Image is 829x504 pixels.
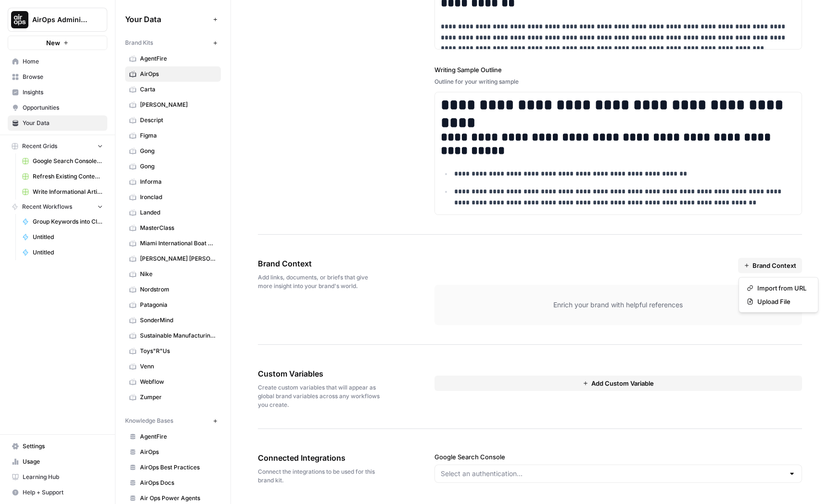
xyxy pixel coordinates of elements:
[22,142,57,151] span: Recent Grids
[125,444,221,460] a: AirOps
[125,13,209,25] span: Your Data
[125,143,221,159] a: Gong
[8,54,107,69] a: Home
[125,282,221,297] a: Nordstrom
[140,479,217,487] span: AirOps Docs
[140,70,217,78] span: AirOps
[8,85,107,100] a: Insights
[140,85,217,94] span: Carta
[33,157,103,165] span: Google Search Console - [DOMAIN_NAME]
[33,217,103,226] span: Group Keywords into Clusters
[125,359,221,374] a: Venn
[140,54,217,63] span: AgentFire
[8,36,107,50] button: New
[140,208,217,217] span: Landed
[140,162,217,171] span: Gong
[33,248,103,257] span: Untitled
[140,116,217,125] span: Descript
[33,233,103,241] span: Untitled
[23,442,103,451] span: Settings
[757,283,806,293] span: Import from URL
[46,38,60,48] span: New
[125,390,221,405] a: Zumper
[8,454,107,469] a: Usage
[8,200,107,214] button: Recent Workflows
[18,229,107,245] a: Untitled
[23,488,103,497] span: Help + Support
[140,254,217,263] span: [PERSON_NAME] [PERSON_NAME]
[140,224,217,232] span: MasterClass
[18,245,107,260] a: Untitled
[23,119,103,127] span: Your Data
[125,236,221,251] a: Miami International Boat Show
[140,393,217,402] span: Zumper
[140,362,217,371] span: Venn
[8,8,107,32] button: Workspace: AirOps Administrative
[125,66,221,82] a: AirOps
[258,383,381,409] span: Create custom variables that will appear as global brand variables across any workflows you create.
[441,469,784,479] input: Select an authentication...
[125,82,221,97] a: Carta
[23,57,103,66] span: Home
[125,429,221,444] a: AgentFire
[140,494,217,503] span: Air Ops Power Agents
[125,475,221,491] a: AirOps Docs
[258,467,381,485] span: Connect the integrations to be used for this brand kit.
[258,452,381,464] span: Connected Integrations
[23,88,103,97] span: Insights
[125,328,221,343] a: Sustainable Manufacturing Expo
[739,277,818,313] div: Brand Context
[757,297,806,306] span: Upload File
[140,448,217,456] span: AirOps
[125,128,221,143] a: Figma
[125,51,221,66] a: AgentFire
[23,473,103,481] span: Learning Hub
[752,261,796,270] span: Brand Context
[434,77,802,86] div: Outline for your writing sample
[125,220,221,236] a: MasterClass
[125,174,221,189] a: Informa
[125,313,221,328] a: SonderMind
[140,101,217,109] span: [PERSON_NAME]
[8,115,107,131] a: Your Data
[125,97,221,113] a: [PERSON_NAME]
[140,316,217,325] span: SonderMind
[125,38,153,47] span: Brand Kits
[8,469,107,485] a: Learning Hub
[140,131,217,140] span: Figma
[258,258,381,269] span: Brand Context
[125,343,221,359] a: Toys"R"Us
[22,202,72,211] span: Recent Workflows
[258,368,381,379] span: Custom Variables
[18,169,107,184] a: Refresh Existing Content (3)
[434,376,802,391] button: Add Custom Variable
[18,153,107,169] a: Google Search Console - [DOMAIN_NAME]
[125,205,221,220] a: Landed
[125,251,221,266] a: [PERSON_NAME] [PERSON_NAME]
[140,193,217,202] span: Ironclad
[125,189,221,205] a: Ironclad
[23,103,103,112] span: Opportunities
[125,159,221,174] a: Gong
[140,432,217,441] span: AgentFire
[11,11,28,28] img: AirOps Administrative Logo
[125,374,221,390] a: Webflow
[32,15,90,25] span: AirOps Administrative
[18,214,107,229] a: Group Keywords into Clusters
[140,301,217,309] span: Patagonia
[125,416,173,425] span: Knowledge Bases
[8,485,107,500] button: Help + Support
[8,69,107,85] a: Browse
[8,439,107,454] a: Settings
[140,285,217,294] span: Nordstrom
[125,297,221,313] a: Patagonia
[8,139,107,153] button: Recent Grids
[140,463,217,472] span: AirOps Best Practices
[8,100,107,115] a: Opportunities
[33,172,103,181] span: Refresh Existing Content (3)
[125,113,221,128] a: Descript
[434,452,802,462] label: Google Search Console
[591,378,654,388] span: Add Custom Variable
[33,188,103,196] span: Write Informational Article
[434,65,802,75] label: Writing Sample Outline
